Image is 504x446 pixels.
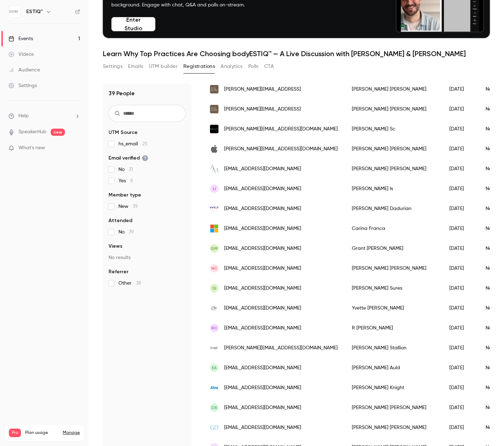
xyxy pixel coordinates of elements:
div: [DATE] [442,278,478,298]
span: [PERSON_NAME][EMAIL_ADDRESS][DOMAIN_NAME] [224,344,338,352]
button: Emails [128,61,143,72]
span: What's new [18,144,45,152]
div: [PERSON_NAME] Sc [345,119,442,139]
div: [DATE] [442,79,478,99]
div: [DATE] [442,338,478,358]
div: [PERSON_NAME] Is [345,179,442,199]
h1: 39 People [109,89,135,98]
div: [PERSON_NAME] [PERSON_NAME] [345,79,442,99]
span: 39 [129,230,134,235]
a: Manage [63,430,80,436]
span: [EMAIL_ADDRESS][DOMAIN_NAME] [224,185,301,193]
span: [EMAIL_ADDRESS][DOMAIN_NAME] [224,285,301,292]
img: alinamedical.com [210,383,218,392]
div: [DATE] [442,199,478,219]
div: [DATE] [442,179,478,199]
div: Audience [9,66,40,74]
div: Events [9,35,33,42]
img: estiq.ai [210,85,218,93]
img: ballancerpro.com [210,125,218,133]
div: [PERSON_NAME] Auld [345,358,442,378]
div: [PERSON_NAME] Knight [345,378,442,398]
span: EA [212,365,217,371]
img: estiq.ai [210,105,218,113]
div: [DATE] [442,219,478,238]
button: Analytics [221,61,243,72]
span: RC [211,325,217,331]
div: [PERSON_NAME] [PERSON_NAME] [345,398,442,418]
span: IS [212,285,216,291]
span: hs_email [118,140,148,147]
span: [EMAIL_ADDRESS][DOMAIN_NAME] [224,205,301,213]
span: 39 [133,204,138,209]
div: [PERSON_NAME] [PERSON_NAME] [345,258,442,278]
span: new [51,129,65,136]
span: Plan usage [25,430,59,436]
span: 8 [130,178,133,183]
div: [DATE] [442,358,478,378]
span: [EMAIL_ADDRESS][DOMAIN_NAME] [224,305,301,312]
img: live.com [210,224,218,233]
div: Carina Franca [345,219,442,238]
a: SpeakerHub [18,128,46,136]
img: goldmandermatology.com [210,423,218,432]
span: Yes [118,177,133,184]
span: Attended [109,217,132,224]
span: [PERSON_NAME][EMAIL_ADDRESS][DOMAIN_NAME] [224,125,338,133]
div: [PERSON_NAME] Sures [345,278,442,298]
span: 38 [136,281,141,286]
span: [EMAIL_ADDRESS][DOMAIN_NAME] [224,265,301,272]
p: No results [109,254,186,261]
span: [EMAIL_ADDRESS][DOMAIN_NAME] [224,324,301,332]
span: No [118,229,134,236]
h1: Learn Why Top Practices Are Choosing bodyESTIQ™ — A Live Discussion with [PERSON_NAME] & [PERSON_... [103,49,490,58]
span: UTM Source [109,129,138,136]
div: [DATE] [442,159,478,179]
section: facet-groups [109,129,186,287]
div: [PERSON_NAME] Dadurian [345,199,442,219]
button: Polls [248,61,259,72]
span: [EMAIL_ADDRESS][DOMAIN_NAME] [224,245,301,252]
div: [PERSON_NAME] Stallion [345,338,442,358]
span: [PERSON_NAME][EMAIL_ADDRESS] [224,86,301,93]
span: [EMAIL_ADDRESS][DOMAIN_NAME] [224,364,301,372]
span: [PERSON_NAME][EMAIL_ADDRESS][DOMAIN_NAME] [224,145,338,153]
div: Settings [9,82,37,89]
div: [DATE] [442,298,478,318]
span: No [118,166,133,173]
div: [PERSON_NAME] [PERSON_NAME] [345,418,442,437]
span: Views [109,243,122,250]
span: [EMAIL_ADDRESS][DOMAIN_NAME] [224,165,301,173]
div: [DATE] [442,318,478,338]
span: [EMAIL_ADDRESS][DOMAIN_NAME] [224,384,301,392]
span: New [118,203,138,210]
button: Registrations [183,61,215,72]
div: [PERSON_NAME] [PERSON_NAME] [345,139,442,159]
span: GM [211,245,218,252]
div: [DATE] [442,238,478,258]
button: Settings [103,61,122,72]
span: Member type [109,192,141,199]
div: [DATE] [442,378,478,398]
div: [DATE] [442,119,478,139]
div: [DATE] [442,139,478,159]
img: amskinhealth.com [210,165,218,173]
span: [EMAIL_ADDRESS][DOMAIN_NAME] [224,424,301,431]
div: Grant [PERSON_NAME] [345,238,442,258]
div: R [PERSON_NAME] [345,318,442,338]
div: Yvette [PERSON_NAME] [345,298,442,318]
span: DB [211,404,217,411]
button: Enter Studio [111,17,155,31]
div: [DATE] [442,99,478,119]
img: mac.com [210,145,218,153]
img: mdbeautylabs.com [210,204,218,213]
img: olivehealthfl.com [210,304,218,312]
img: imagewellnessboutique.com [210,346,218,350]
span: 25 [142,141,148,146]
span: Pro [9,429,21,437]
span: Help [18,112,29,120]
span: 31 [129,167,133,172]
span: Other [118,280,141,287]
span: [EMAIL_ADDRESS][DOMAIN_NAME] [224,225,301,232]
li: help-dropdown-opener [9,112,80,120]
